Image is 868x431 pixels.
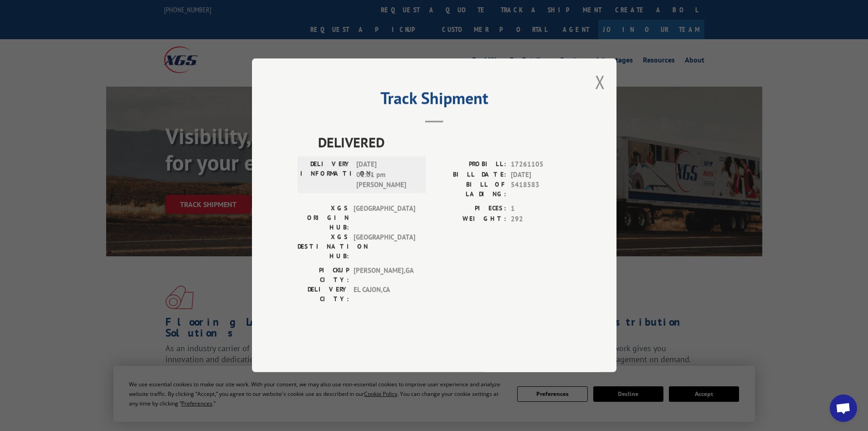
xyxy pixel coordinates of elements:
[434,170,506,180] label: BILL DATE:
[511,204,571,214] span: 1
[434,214,506,224] label: WEIGHT:
[356,160,418,191] span: [DATE] 01:01 pm [PERSON_NAME]
[298,204,349,233] label: XGS ORIGIN HUB:
[595,70,605,94] button: Close modal
[511,180,571,199] span: 5418583
[354,204,415,233] span: [GEOGRAPHIC_DATA]
[298,92,571,109] h2: Track Shipment
[300,160,352,191] label: DELIVERY INFORMATION:
[511,214,571,224] span: 292
[298,233,349,261] label: XGS DESTINATION HUB:
[318,132,571,153] span: DELIVERED
[298,285,349,304] label: DELIVERY CITY:
[830,395,857,422] div: Open chat
[298,266,349,285] label: PICKUP CITY:
[434,160,506,170] label: PROBILL:
[354,233,415,261] span: [GEOGRAPHIC_DATA]
[434,180,506,199] label: BILL OF LADING:
[511,160,571,170] span: 17261105
[354,285,415,304] span: EL CAJON , CA
[434,204,506,214] label: PIECES:
[354,266,415,285] span: [PERSON_NAME] , GA
[511,170,571,180] span: [DATE]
